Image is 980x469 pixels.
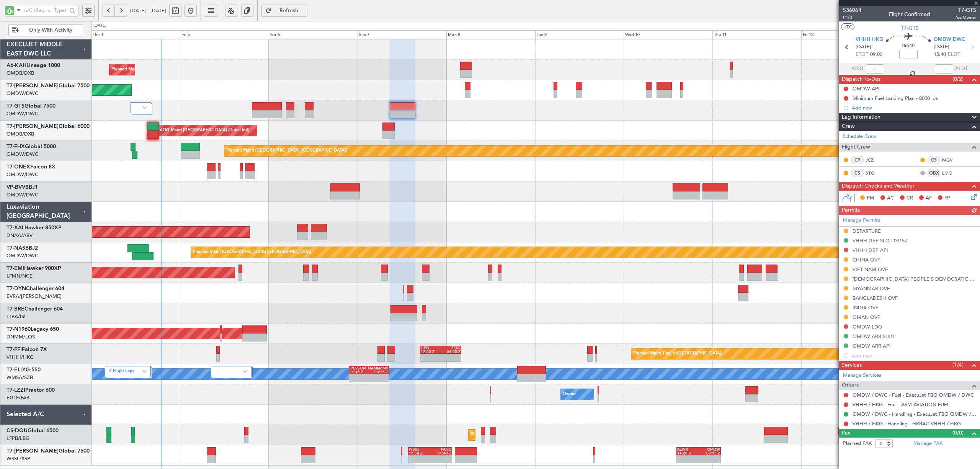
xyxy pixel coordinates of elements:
[952,361,964,369] span: (1/4)
[934,36,965,44] span: OMDW DWC
[350,366,369,370] div: [PERSON_NAME]
[7,448,59,454] span: T7-[PERSON_NAME]
[7,428,59,433] a: CS-DOUGlobal 6500
[7,124,90,129] a: T7-[PERSON_NAME]Global 6000
[624,30,712,39] div: Wed 10
[243,370,247,373] img: arrow-gray.svg
[7,306,24,312] span: T7-BRE
[7,70,34,77] a: OMDB/DXB
[934,51,946,59] span: 15:40
[421,346,441,350] div: LIEO
[7,313,27,320] a: LTBA/ISL
[7,225,24,230] span: T7-XAL
[7,63,60,68] a: A6-KAHLineage 1000
[421,350,441,354] div: 17:00 Z
[902,42,915,50] span: 06:40
[430,459,451,463] div: -
[843,372,881,379] a: Manage Services
[7,455,30,462] a: WSSL/XSP
[409,459,430,463] div: -
[934,43,949,51] span: [DATE]
[944,194,950,202] span: FP
[842,182,915,191] span: Dispatch Checks and Weather
[7,232,33,239] a: DNAA/ABV
[7,367,26,373] span: T7-ELLY
[942,157,959,163] a: MGV
[193,247,311,258] div: Planned Maint [GEOGRAPHIC_DATA]-[GEOGRAPHIC_DATA]
[889,10,930,18] div: Flight Confirmed
[7,103,56,109] a: T7-GTSGlobal 7500
[842,381,859,390] span: Others
[843,440,872,448] label: Planned PAX
[446,30,535,39] div: Mon 8
[350,370,369,374] div: 21:45 Z
[470,429,591,441] div: Planned Maint [GEOGRAPHIC_DATA] ([GEOGRAPHIC_DATA])
[699,451,720,455] div: 02:15 Z
[7,374,33,381] a: WMSA/SZB
[843,6,861,14] span: 536064
[7,347,47,352] a: T7-FFIFalcon 7X
[841,23,854,30] button: UTC
[7,448,90,454] a: T7-[PERSON_NAME]Global 7500
[856,51,868,59] span: ETOT
[7,252,38,259] a: OMDW/DWC
[677,459,699,463] div: -
[853,411,976,417] a: OMDW / DWC - Handling - ExecuJet FBO OMDW / DWC
[955,65,968,73] span: ALDT
[226,145,347,157] div: Planned Maint [GEOGRAPHIC_DATA] ([GEOGRAPHIC_DATA])
[369,378,388,382] div: -
[563,389,576,400] div: Owner
[369,370,388,374] div: 08:35 Z
[926,194,932,202] span: AF
[273,8,305,13] span: Refresh
[430,451,451,455] div: 01:40 Z
[7,185,25,190] span: VP-BVV
[856,43,871,51] span: [DATE]
[712,30,801,39] div: Thu 11
[7,124,59,129] span: T7-[PERSON_NAME]
[699,459,720,463] div: -
[928,156,940,164] div: CS
[842,429,850,438] span: Pax
[180,30,269,39] div: Fri 5
[7,327,31,332] span: T7-N1960
[109,368,142,375] label: 2 Flight Legs
[867,194,874,202] span: PM
[843,133,876,141] a: Schedule Crew
[853,95,938,101] div: Minimum Fuel Landing Plan - 8000 lbs
[7,144,25,149] span: T7-FHX
[853,392,974,398] a: OMDW / DWC - Fuel - ExecuJet FBO OMDW / DWC
[842,113,880,122] span: Leg Information
[369,366,388,370] div: GMMX
[350,378,369,382] div: -
[699,448,720,451] div: OMDW
[409,448,430,451] div: WSSS
[7,245,25,251] span: T7-NAS
[7,90,38,97] a: OMDW/DWC
[677,451,699,455] div: 14:20 Z
[677,448,699,451] div: KEWR
[952,75,964,83] span: (0/2)
[160,125,249,136] div: AOG Maint [GEOGRAPHIC_DATA] (Dubai Intl)
[851,169,864,177] div: CS
[7,435,29,442] a: LFPB/LBG
[851,65,864,73] span: ATOT
[7,151,38,158] a: OMDW/DWC
[7,191,38,198] a: OMDW/DWC
[906,194,913,202] span: CR
[7,327,59,332] a: T7-N1960Legacy 650
[441,350,461,354] div: 04:05 Z
[111,64,187,75] div: Planned Maint Dubai (Al Maktoum Intl)
[535,30,624,39] div: Tue 9
[421,358,441,362] div: -
[8,24,83,36] button: Only With Activity
[801,30,890,39] div: Fri 12
[842,361,862,370] span: Services
[7,103,24,109] span: T7-GTS
[7,387,55,393] a: T7-LZZIPraetor 600
[887,194,894,202] span: AC
[853,85,880,92] div: OMDW API
[7,83,59,88] span: T7-[PERSON_NAME]
[842,122,855,131] span: Crew
[7,286,26,291] span: T7-DYN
